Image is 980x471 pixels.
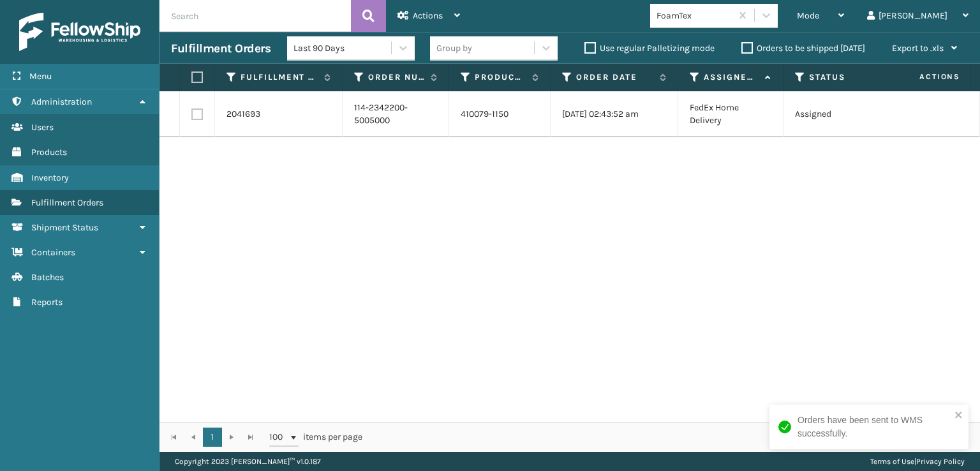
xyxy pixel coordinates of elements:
span: Inventory [31,172,69,183]
div: FoamTex [657,9,732,22]
label: Orders to be shipped [DATE] [741,43,865,54]
span: Actions [879,66,968,87]
span: 100 [269,431,288,444]
a: 2041693 [226,108,260,121]
label: Order Number [368,71,424,83]
span: Reports [31,297,63,308]
div: Orders have been sent to WMS successfully. [798,414,951,440]
label: Fulfillment Order Id [241,71,318,83]
span: Batches [31,272,64,283]
div: Group by [436,41,472,55]
label: Assigned Carrier Service [704,71,759,83]
label: Product SKU [475,71,526,83]
span: Export to .xls [892,43,944,54]
p: Copyright 2023 [PERSON_NAME]™ v 1.0.187 [175,452,321,471]
td: 114-2342200-5005000 [343,91,449,137]
h3: Fulfillment Orders [171,41,271,56]
span: Containers [31,247,75,258]
img: logo [19,13,140,51]
div: Last 90 Days [293,41,392,55]
span: Users [31,122,54,133]
label: Use regular Palletizing mode [584,43,715,54]
span: Shipment Status [31,222,98,233]
td: [DATE] 02:43:52 am [551,91,678,137]
span: Actions [413,10,443,21]
span: Mode [797,10,819,21]
label: Order Date [576,71,653,83]
div: 1 - 1 of 1 items [380,431,966,444]
td: Assigned [783,91,911,137]
a: 1 [203,428,222,447]
span: Administration [31,96,92,107]
a: 410079-1150 [461,108,509,119]
span: Menu [29,71,52,82]
td: FedEx Home Delivery [678,91,783,137]
span: Fulfillment Orders [31,197,103,208]
span: Products [31,147,67,158]
label: Status [809,71,886,83]
button: close [954,410,963,422]
span: items per page [269,428,362,447]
